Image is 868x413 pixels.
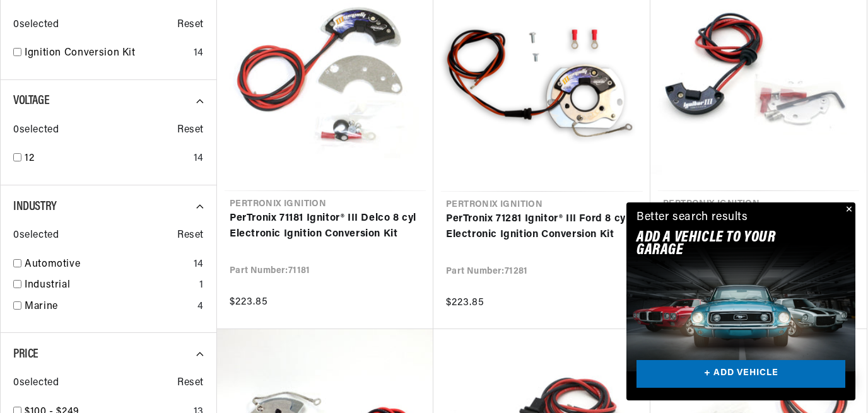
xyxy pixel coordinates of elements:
[25,299,192,315] a: Marine
[177,228,204,244] span: Reset
[194,45,204,62] div: 14
[840,202,855,218] button: Close
[25,151,189,167] a: 12
[636,360,845,388] a: + ADD VEHICLE
[177,375,204,392] span: Reset
[13,201,57,213] span: Industry
[446,211,638,243] a: PerTronix 71281 Ignitor® III Ford 8 cyl Electronic Ignition Conversion Kit
[199,277,204,294] div: 1
[194,151,204,167] div: 14
[197,299,204,315] div: 4
[25,277,194,294] a: Industrial
[25,257,189,273] a: Automotive
[13,122,59,139] span: 0 selected
[13,95,49,107] span: Voltage
[636,231,814,257] h2: Add A VEHICLE to your garage
[194,257,204,273] div: 14
[230,211,421,243] a: PerTronix 71181 Ignitor® III Delco 8 cyl Electronic Ignition Conversion Kit
[13,375,59,392] span: 0 selected
[13,17,59,33] span: 0 selected
[25,45,189,62] a: Ignition Conversion Kit
[177,17,204,33] span: Reset
[636,209,748,227] div: Better search results
[13,228,59,244] span: 0 selected
[13,348,38,361] span: Price
[177,122,204,139] span: Reset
